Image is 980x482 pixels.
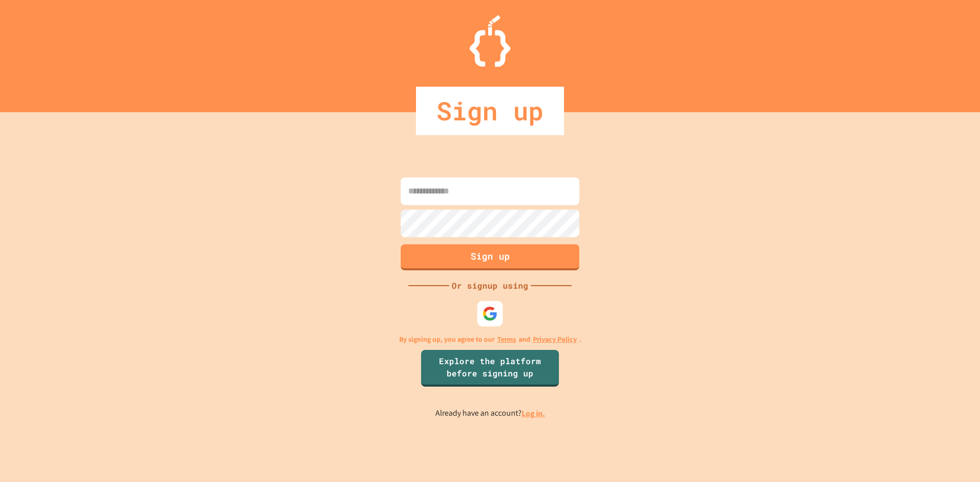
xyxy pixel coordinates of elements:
[522,408,545,419] a: Log in.
[435,407,545,420] p: Already have an account?
[497,334,516,345] a: Terms
[533,334,577,345] a: Privacy Policy
[470,15,510,67] img: Logo.svg
[482,306,498,321] img: google-icon.svg
[449,280,531,292] div: Or signup using
[421,350,559,387] a: Explore the platform before signing up
[416,87,564,135] div: Sign up
[401,244,579,270] button: Sign up
[399,334,581,345] p: By signing up, you agree to our and .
